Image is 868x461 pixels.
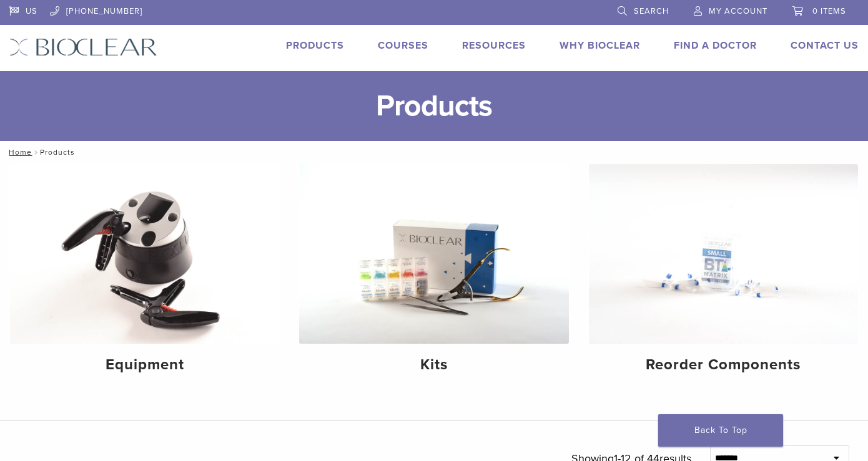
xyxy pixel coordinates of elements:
[309,354,558,376] h4: Kits
[20,354,269,376] h4: Equipment
[32,149,40,155] span: /
[10,164,279,384] a: Equipment
[791,39,859,52] a: Contact Us
[299,164,568,384] a: Kits
[560,39,640,52] a: Why Bioclear
[378,39,428,52] a: Courses
[286,39,344,52] a: Products
[9,38,157,56] img: Bioclear
[589,164,858,344] img: Reorder Components
[462,39,526,52] a: Resources
[599,354,848,376] h4: Reorder Components
[634,6,669,16] span: Search
[709,6,767,16] span: My Account
[658,414,783,447] a: Back To Top
[10,164,279,344] img: Equipment
[674,39,757,52] a: Find A Doctor
[812,6,846,16] span: 0 items
[299,164,568,344] img: Kits
[5,148,32,157] a: Home
[589,164,858,384] a: Reorder Components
